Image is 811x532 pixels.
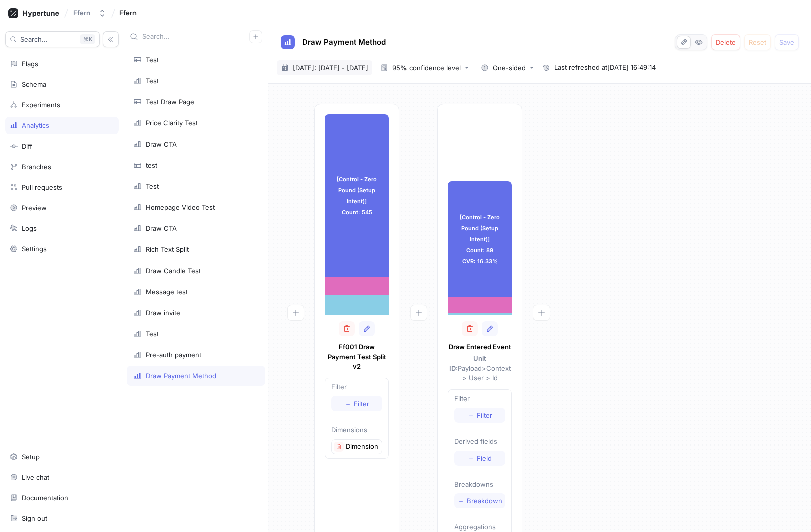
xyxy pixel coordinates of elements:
span: Filter [354,401,369,407]
button: ＋Field [454,451,505,466]
strong: Unit ID: [449,354,487,372]
div: Experiments [22,101,60,109]
div: Settings [22,245,47,253]
div: Draw CTA [146,140,177,148]
button: Reset [744,34,771,50]
span: Delete [716,39,736,45]
div: Schema [22,80,46,88]
p: Ff001 Draw Payment Test Split v2 [325,342,389,372]
div: Test [146,182,159,190]
button: Save [775,34,799,50]
span: Breakdown [467,498,502,504]
a: Documentation [5,489,119,506]
div: Test [146,330,159,338]
span: Last refreshed at [DATE] 16:49:14 [554,63,656,73]
button: 95% confidence level [376,60,473,75]
div: test [146,161,157,169]
div: Price Clarity Test [146,119,198,127]
span: Field [477,455,492,461]
div: [Control - Zero Pound (Setup intent)] Count: 545 [325,114,389,277]
button: Delete [711,34,740,50]
p: Dimension 1 [346,442,380,452]
div: 95% confidence level [392,65,461,71]
button: Ffern [69,5,110,21]
div: K [80,34,95,44]
span: Save [779,39,794,45]
div: One-sided [493,65,526,71]
div: Homepage Video Test [146,203,215,211]
span: Draw Payment Method [302,38,386,46]
div: Setup [22,453,40,461]
p: Derived fields [454,437,505,447]
span: Ffern [119,9,137,16]
p: Dimensions [331,425,382,435]
span: ＋ [468,412,474,418]
div: Pull requests [22,183,62,191]
div: Draw invite [146,309,180,317]
span: ＋ [458,498,464,504]
div: Live chat [22,473,49,481]
button: ＋Filter [331,396,382,411]
span: ＋ [468,455,474,461]
input: Search... [142,32,249,42]
p: Draw Entered Event [448,342,512,352]
div: Diff [22,142,32,150]
span: Filter [477,412,492,418]
div: Test [146,56,159,64]
div: Flags [22,60,38,68]
div: Message test [146,288,188,296]
p: Payload > Context > User > Id [448,354,512,383]
span: ＋ [345,401,351,407]
div: Draw Payment Method [146,372,216,380]
button: ＋Filter [454,408,505,423]
div: Ffern [73,9,90,17]
div: Draw Candle Test [146,267,201,275]
div: Logs [22,224,37,232]
div: Documentation [22,494,68,502]
div: Analytics [22,121,49,129]
span: [DATE]: [DATE] - [DATE] [293,63,368,73]
div: Preview [22,204,47,212]
div: Test Draw Page [146,98,194,106]
span: Reset [749,39,766,45]
div: [Control - Zero Pound (Setup intent)] Count: 89 CVR: 16.33% [448,181,512,297]
p: Filter [331,382,382,392]
div: Test [146,77,159,85]
button: One-sided [477,60,538,75]
div: Draw CTA [146,224,177,232]
button: ＋Breakdown [454,493,505,508]
button: Search...K [5,31,100,47]
div: Branches [22,163,51,171]
p: Breakdowns [454,480,505,490]
div: Rich Text Split [146,245,189,253]
div: Pre-auth payment [146,351,201,359]
p: Filter [454,394,505,404]
span: Search... [20,36,48,42]
div: Sign out [22,514,47,522]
